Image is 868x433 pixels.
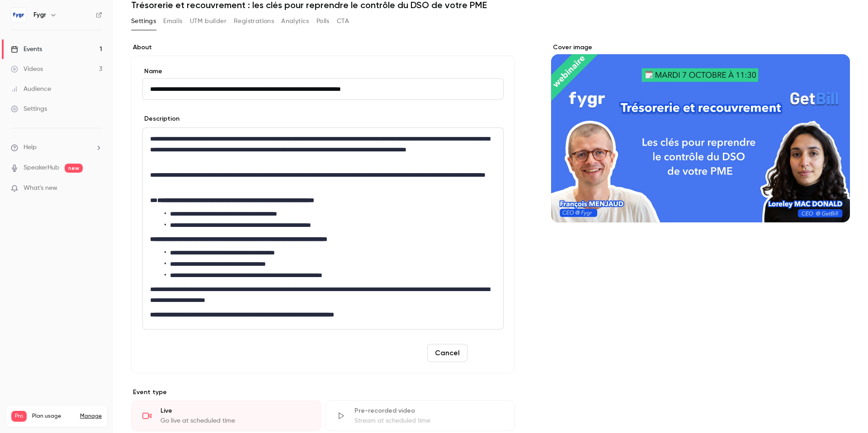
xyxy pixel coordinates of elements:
button: Emails [163,14,182,28]
p: Event type [131,388,515,397]
label: About [131,43,515,52]
div: Stream at scheduled time [354,416,504,425]
button: Cancel [427,344,467,362]
a: SpeakerHub [24,163,59,173]
div: Pre-recorded video [354,406,504,415]
span: Plan usage [32,413,75,420]
section: description [142,127,504,329]
section: Cover image [551,43,850,222]
div: editor [143,128,503,329]
button: Save [471,344,504,362]
div: Events [11,45,42,54]
span: Pro [11,411,27,422]
button: Registrations [234,14,274,28]
li: help-dropdown-opener [11,143,102,152]
button: Polls [316,14,330,28]
label: Description [142,114,179,123]
span: Help [24,143,37,152]
span: new [65,164,83,173]
div: Settings [11,104,47,113]
a: Manage [80,413,102,420]
button: CTA [337,14,349,28]
div: Live [160,406,310,415]
label: Name [142,67,504,76]
img: Fygr [11,8,26,22]
div: Go live at scheduled time [160,416,310,425]
span: What's new [24,184,57,193]
label: Cover image [551,43,850,52]
iframe: Noticeable Trigger [91,184,102,193]
div: Audience [11,85,51,94]
div: LiveGo live at scheduled time [131,400,321,431]
div: Pre-recorded videoStream at scheduled time [325,400,515,431]
h6: Fygr [33,10,46,19]
div: Videos [11,65,43,74]
button: Settings [131,14,156,28]
button: Analytics [281,14,309,28]
button: UTM builder [190,14,226,28]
